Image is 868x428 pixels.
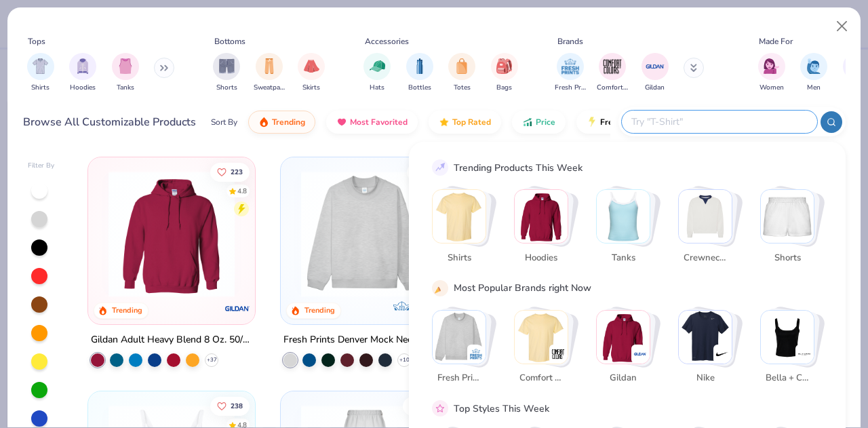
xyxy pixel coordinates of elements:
div: filter for Bottles [406,53,433,93]
button: filter button [254,53,285,93]
span: Fresh Prints [437,372,481,385]
button: filter button [298,53,325,93]
span: Tanks [601,252,646,265]
img: Crewnecks [679,190,732,243]
button: filter button [555,53,586,93]
div: filter for Tanks [112,53,139,93]
div: filter for Bags [491,53,518,93]
span: + 37 [207,356,217,364]
button: Stack Card Button Shirts [432,189,494,270]
img: Gildan [633,347,647,361]
div: Accessories [365,35,409,47]
img: flash.gif [587,117,597,128]
span: Gildan [601,372,646,385]
img: Hats Image [370,58,385,74]
div: filter for Shorts [213,53,240,93]
img: Fresh Prints [433,311,486,364]
div: 4.8 [238,186,248,196]
button: Stack Card Button Fresh Prints [432,310,494,391]
span: 223 [231,168,243,175]
button: Like [211,396,250,415]
img: Comfort Colors [551,347,565,361]
img: Comfort Colors [515,311,568,364]
div: Brands [557,35,583,47]
div: filter for Comfort Colors [597,53,628,93]
button: Price [512,111,566,134]
button: filter button [597,53,628,93]
img: f5d85501-0dbb-4ee4-b115-c08fa3845d83 [294,171,434,297]
div: filter for Totes [448,53,475,93]
button: Fresh Prints Flash [576,111,733,134]
div: filter for Sweatpants [254,53,285,93]
button: filter button [406,53,433,93]
button: Stack Card Button Crewnecks [678,189,741,270]
div: Fresh Prints Denver Mock Neck Heavyweight Sweatshirt [283,332,445,349]
button: Most Favorited [326,111,418,134]
div: filter for Hoodies [69,53,96,93]
img: Fresh Prints [469,347,483,361]
img: Nike [679,311,732,364]
button: filter button [800,53,827,93]
div: Browse All Customizable Products [23,114,196,130]
img: Bags Image [496,58,511,74]
img: Comfort Colors Image [602,56,623,77]
img: Shorts Image [219,58,235,74]
button: filter button [112,53,139,93]
span: 238 [231,402,243,409]
span: Trending [272,117,305,128]
div: filter for Women [758,53,785,93]
button: Stack Card Button Gildan [596,310,658,391]
span: Gildan [645,83,665,93]
span: Price [536,117,555,128]
div: filter for Skirts [298,53,325,93]
img: Hoodies Image [75,58,90,74]
img: Men Image [806,58,821,74]
button: Like [407,162,442,181]
button: filter button [491,53,518,93]
span: Fresh Prints Flash [600,117,670,128]
span: Hoodies [70,83,96,93]
img: Bella + Canvas [797,347,811,361]
button: filter button [27,53,54,93]
img: most_fav.gif [336,117,347,128]
button: filter button [758,53,785,93]
button: Like [403,396,442,415]
img: Totes Image [454,58,469,74]
button: Stack Card Button Tanks [596,189,658,270]
span: Fresh Prints [555,83,586,93]
img: Sweatpants Image [262,58,277,74]
button: filter button [213,53,240,93]
img: trend_line.gif [434,161,446,174]
input: Try "T-Shirt" [630,114,808,130]
span: Bottles [408,83,431,93]
div: Trending Products This Week [454,161,583,175]
button: Stack Card Button Shorts [760,189,823,270]
button: filter button [642,53,669,93]
div: filter for Gildan [642,53,669,93]
div: Most Popular Brands right Now [454,281,591,295]
div: Sort By [211,116,237,128]
button: filter button [448,53,475,93]
img: Gildan Image [645,56,665,77]
div: Bottoms [214,35,245,47]
span: Tanks [117,83,134,93]
span: Shorts [216,83,237,93]
img: Nike [715,347,729,361]
img: pink_star.gif [434,402,446,414]
div: filter for Shirts [27,53,54,93]
img: trending.gif [258,117,269,128]
span: Comfort Colors [519,372,564,385]
span: Men [807,83,821,93]
img: Gildan logo [224,295,251,322]
img: Gildan [597,311,650,364]
img: Bella + Canvas [761,311,814,364]
button: Stack Card Button Nike [678,310,741,391]
span: Top Rated [452,117,491,128]
button: Stack Card Button Bella + Canvas [760,310,823,391]
img: Shorts [761,190,814,243]
button: Like [211,162,250,181]
img: TopRated.gif [439,117,450,128]
span: Bags [496,83,512,93]
img: Tanks [597,190,650,243]
img: Skirts Image [304,58,319,74]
